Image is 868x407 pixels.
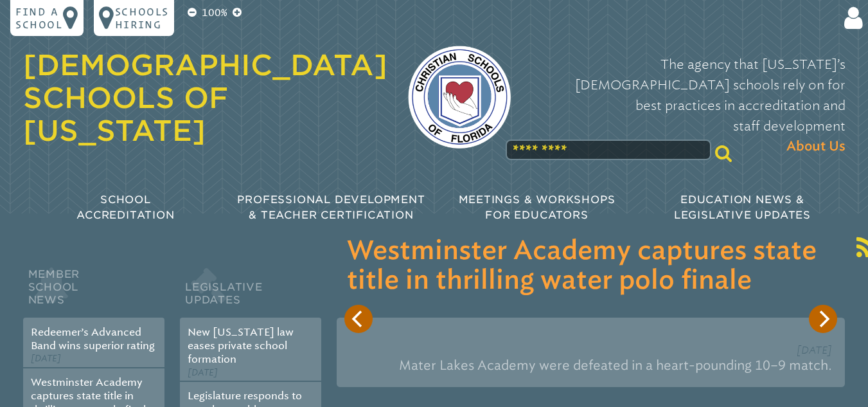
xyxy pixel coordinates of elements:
span: Education News & Legislative Updates [674,194,811,221]
span: [DATE] [797,344,832,356]
p: Mater Lakes Academy were defeated in a heart-pounding 10–9 match. [350,352,832,379]
span: Professional Development & Teacher Certification [237,194,425,221]
p: Schools Hiring [115,5,169,31]
a: Redeemer’s Advanced Band wins superior rating [31,326,155,352]
a: New [US_STATE] law eases private school formation [188,326,294,366]
h2: Member School News [23,265,164,318]
button: Previous [344,305,373,333]
p: 100% [199,5,230,21]
span: About Us [786,136,846,157]
a: [DEMOGRAPHIC_DATA] Schools of [US_STATE] [23,48,387,147]
h3: Westminster Academy captures state title in thrilling water polo finale [347,237,835,296]
h2: Legislative Updates [180,265,321,318]
img: csf-logo-web-colors.png [408,46,511,149]
span: [DATE] [188,367,218,378]
p: Find a school [15,5,63,31]
button: Next [809,305,837,333]
span: [DATE] [31,353,61,364]
span: Meetings & Workshops for Educators [459,194,616,221]
p: The agency that [US_STATE]’s [DEMOGRAPHIC_DATA] schools rely on for best practices in accreditati... [531,54,846,157]
span: School Accreditation [76,194,174,221]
